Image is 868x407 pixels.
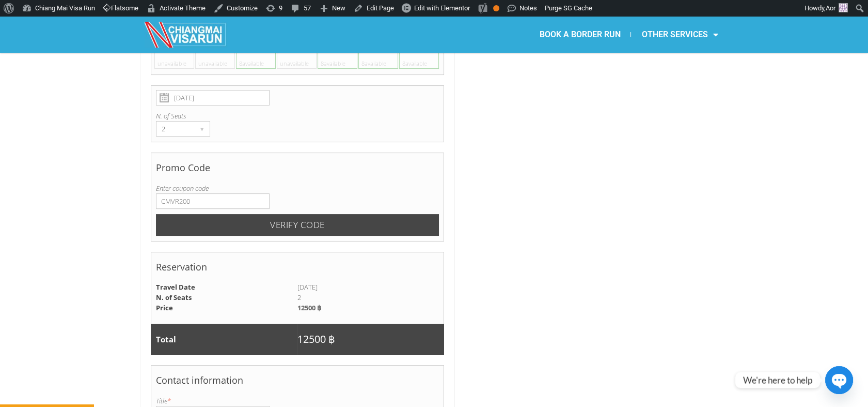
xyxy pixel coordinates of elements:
td: Price [151,303,297,313]
td: Travel Date [151,282,297,293]
label: Enter coupon code [156,183,439,193]
td: [DATE] [297,282,444,293]
div: 2 [156,122,190,136]
label: N. of Seats [156,111,439,121]
div: ▾ [195,122,210,136]
a: OTHER SERVICES [631,23,728,47]
td: 2 [297,293,444,303]
label: Title [156,396,439,406]
input: Verify code [156,214,439,236]
td: Total [151,324,297,355]
h4: Contact information [156,370,439,396]
nav: Menu [434,23,728,47]
h4: Reservation [156,257,439,282]
span: Aor [826,4,835,12]
td: 12500 ฿ [297,324,444,355]
td: N. of Seats [151,293,297,303]
td: 12500 ฿ [297,303,444,313]
span: Edit with Elementor [414,4,470,12]
div: OK [493,5,499,11]
h4: Promo Code [156,157,439,183]
a: BOOK A BORDER RUN [529,23,630,47]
